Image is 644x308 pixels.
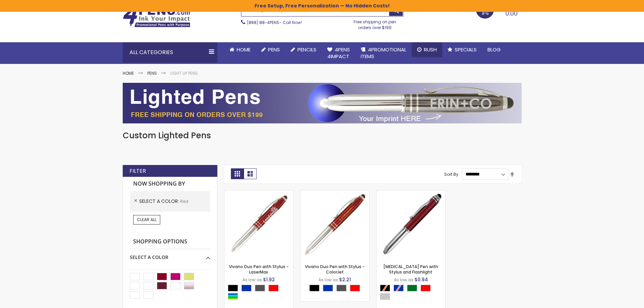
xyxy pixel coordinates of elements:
a: Rush [412,42,442,57]
img: 4Pens Custom Pens and Promotional Products [123,6,190,27]
span: As low as [242,277,262,283]
a: Home [123,70,134,76]
a: Home [224,42,256,57]
strong: Shopping Options [130,235,210,249]
div: Black [309,285,319,291]
strong: Grid [231,168,244,179]
img: Light Up Pens [123,83,522,123]
div: Free shipping on pen orders over $199 [347,17,403,30]
div: Select A Color [228,285,293,302]
strong: Light Up Pens [170,70,198,76]
strong: Filter [129,167,146,175]
span: 4PROMOTIONAL ITEMS [361,46,406,60]
span: Blog [487,46,501,53]
div: Silver [380,293,390,300]
a: Pens [256,42,285,57]
span: Home [237,46,251,53]
div: Select A Color [130,249,210,261]
span: Select A Color [139,198,180,205]
a: Blog [482,42,506,57]
label: Sort By [444,171,458,177]
span: Pencils [297,46,316,53]
div: All Categories [123,42,217,63]
span: Red [180,198,188,204]
div: Select A Color [380,285,445,302]
a: [MEDICAL_DATA] Pen with Stylus and Flashlight [383,264,438,275]
a: Vivano Duo Pen with Stylus - ColorJet [305,264,365,275]
div: Red [350,285,360,291]
a: 4PROMOTIONALITEMS [355,42,412,64]
a: Pencils [285,42,322,57]
span: $2.21 [339,276,351,283]
a: Vivano Duo Pen with Stylus - LaserMax-Red [224,190,293,196]
span: Rush [424,46,437,53]
span: As low as [318,277,338,283]
span: - Call Now! [247,20,302,25]
div: Gunmetal [336,285,347,291]
a: Specials [442,42,482,57]
a: Pens [147,70,157,76]
a: Vivano Duo Pen with Stylus - ColorJet-Red [301,190,369,196]
img: Vivano Duo Pen with Stylus - ColorJet-Red [301,190,369,259]
a: Kyra Pen with Stylus and Flashlight-Red [377,190,445,196]
span: 0.00 [505,9,518,18]
span: 4Pens 4impact [327,46,350,60]
span: Pens [268,46,280,53]
a: (888) 88-4PENS [247,20,279,25]
span: $1.92 [263,276,275,283]
img: Kyra Pen with Stylus and Flashlight-Red [377,190,445,259]
span: $0.94 [414,276,428,283]
strong: Now Shopping by [130,177,210,191]
span: As low as [394,277,413,283]
div: Red [421,285,431,291]
span: Clear All [137,217,157,222]
img: Vivano Duo Pen with Stylus - LaserMax-Red [224,190,293,259]
a: Clear All [133,215,160,224]
a: Vivano Duo Pen with Stylus - LaserMax [229,264,289,275]
span: Specials [455,46,477,53]
div: Blue [241,285,252,291]
div: Green [407,285,417,291]
div: Red [268,285,279,291]
div: Assorted [228,293,238,300]
a: 4Pens4impact [322,42,355,64]
div: Select A Color [309,285,363,293]
div: Gunmetal [255,285,265,291]
div: Black [228,285,238,291]
div: Blue [323,285,333,291]
h1: Custom Lighted Pens [123,130,522,141]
